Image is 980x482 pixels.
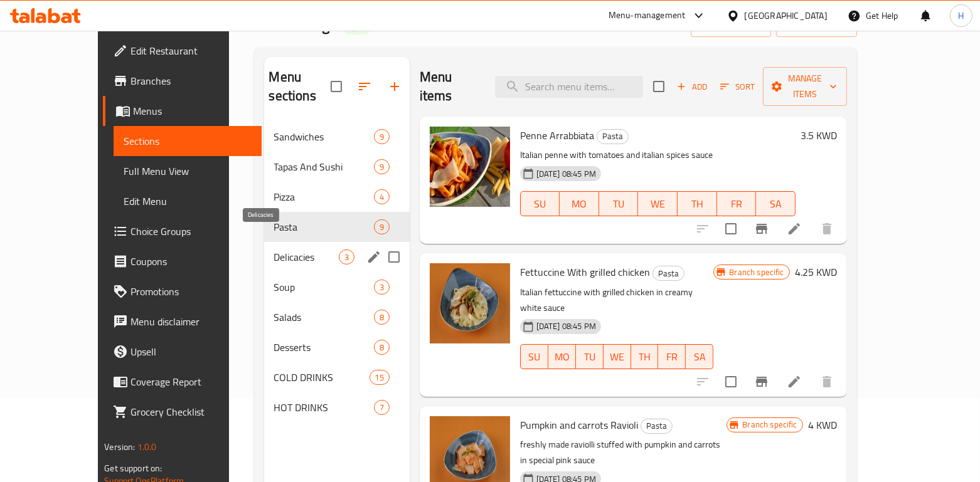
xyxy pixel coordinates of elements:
span: Add item [672,77,712,97]
button: edit [365,248,383,266]
button: WE [638,191,678,216]
div: items [374,219,390,234]
button: TU [599,191,639,216]
h2: Menu items [420,68,480,105]
span: Fettuccine With grilled chicken [520,263,650,281]
span: TH [683,195,712,213]
span: Delicacies [274,249,339,265]
button: Add [672,77,712,97]
h2: Menu sections [269,68,331,105]
img: Penne Arrabbiata [430,127,510,207]
span: Get support on: [104,460,162,476]
button: Add section [380,71,410,102]
input: search [495,76,643,98]
span: Edit Restaurant [130,43,252,58]
span: Version: [104,439,135,455]
button: delete [812,214,842,244]
div: Menu-management [609,8,686,23]
div: Salads8 [264,302,410,332]
div: items [374,310,390,325]
span: Select to update [718,369,744,395]
span: Pasta [653,266,684,281]
a: Menus [103,96,262,126]
span: WE [609,348,626,366]
button: TH [678,191,717,216]
span: Menu disclaimer [130,314,252,329]
span: SA [691,348,708,366]
button: Manage items [763,67,847,106]
button: Branch-specific-item [747,367,777,397]
span: H [958,9,964,23]
a: Coupons [103,246,262,276]
span: Branches [130,73,252,88]
div: items [374,340,390,355]
p: Italian fettuccine with grilled chicken in creamy white sauce [520,285,714,316]
span: Sections [124,134,252,149]
button: TU [576,344,604,369]
a: Edit menu item [787,221,802,236]
span: FR [663,348,681,366]
div: items [339,249,354,265]
span: Sort [720,80,755,94]
div: Soup3 [264,272,410,302]
div: Delicacies3edit [264,242,410,272]
a: Full Menu View [114,156,262,186]
span: TU [581,348,599,366]
span: Coverage Report [130,374,252,389]
span: WE [643,195,673,213]
span: Upsell [130,344,252,359]
span: Choice Groups [130,224,252,239]
span: 15 [370,372,389,384]
div: HOT DRINKS7 [264,392,410,422]
span: 1.0.0 [137,439,157,455]
div: Pizza4 [264,182,410,212]
span: MO [565,195,594,213]
a: Edit Menu [114,186,262,216]
button: FR [717,191,757,216]
span: Pasta [641,419,672,433]
div: [GEOGRAPHIC_DATA] [745,9,828,23]
span: 3 [339,251,354,263]
nav: Menu sections [264,117,410,427]
div: Tapas And Sushi9 [264,152,410,182]
span: SA [761,195,791,213]
div: Sandwiches9 [264,122,410,152]
button: delete [812,367,842,397]
span: COLD DRINKS [274,370,370,385]
span: TH [636,348,654,366]
span: Manage items [773,71,837,102]
div: items [374,280,390,295]
button: SU [520,191,560,216]
span: Select to update [718,216,744,242]
div: Pasta [597,129,629,144]
span: 9 [375,161,389,173]
span: Promotions [130,284,252,299]
a: Promotions [103,276,262,306]
span: Select all sections [323,73,349,100]
button: SA [686,344,713,369]
span: Soup [274,280,374,295]
span: 8 [375,342,389,354]
div: Pasta [641,419,673,434]
a: Branches [103,66,262,96]
span: Edit Menu [124,194,252,209]
span: Desserts [274,340,374,355]
span: Full Menu View [124,164,252,179]
span: export [786,18,847,33]
img: Fettuccine With grilled chicken [430,263,510,343]
span: Pasta [597,129,628,144]
button: SU [520,344,548,369]
h6: 4 KWD [808,416,837,434]
span: Coupons [130,254,252,269]
span: Branch specific [737,419,802,431]
button: Sort [717,77,758,97]
span: HOT DRINKS [274,400,374,415]
span: 8 [375,312,389,323]
div: Pasta9 [264,212,410,242]
h6: 3.5 KWD [801,127,837,144]
div: Tapas And Sushi [274,159,374,174]
div: items [370,370,390,385]
span: import [701,18,761,33]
